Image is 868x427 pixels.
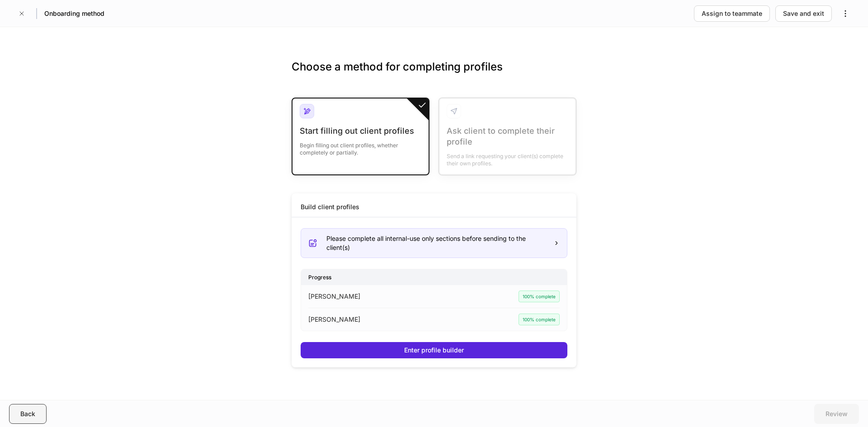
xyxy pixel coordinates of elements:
div: Please complete all internal-use only sections before sending to the client(s) [326,234,546,252]
div: 100% complete [519,291,560,302]
p: [PERSON_NAME] [308,292,360,301]
button: Review [814,404,859,424]
button: Save and exit [775,5,832,22]
p: [PERSON_NAME] [308,315,360,324]
div: 100% complete [519,314,560,325]
div: Review [826,409,848,418]
button: Assign to teammate [694,5,770,22]
div: Enter profile builder [404,346,464,355]
div: Begin filling out client profiles, whether completely or partially. [300,136,421,156]
h5: Onboarding method [44,9,104,18]
div: Progress [301,269,567,285]
div: Assign to teammate [702,9,762,18]
div: Back [20,409,35,418]
button: Enter profile builder [301,342,567,358]
div: Build client profiles [301,202,359,211]
div: Start filling out client profiles [300,126,421,136]
button: Back [9,404,47,424]
h3: Choose a method for completing profiles [292,60,576,89]
div: Save and exit [783,9,824,18]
